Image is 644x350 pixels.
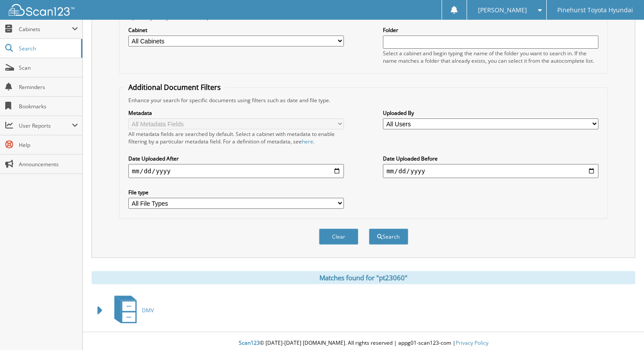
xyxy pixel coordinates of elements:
button: Clear [319,229,358,245]
img: scan123-logo-white.svg [9,4,74,16]
label: Folder [383,26,598,34]
span: Scan [19,64,78,71]
span: Scan123 [239,339,260,346]
label: Date Uploaded After [128,155,344,162]
legend: Additional Document Filters [124,82,225,92]
span: Pinehurst Toyota Hyundai [557,7,633,13]
div: All metadata fields are searched by default. Select a cabinet with metadata to enable filtering b... [128,130,344,145]
input: start [128,164,344,178]
iframe: Chat Widget [600,308,644,350]
button: Search [369,229,408,245]
input: end [383,164,598,178]
label: Uploaded By [383,109,598,117]
label: Cabinet [128,26,344,34]
span: Announcements [19,161,78,168]
label: Date Uploaded Before [383,155,598,162]
span: Reminders [19,83,78,91]
label: File type [128,189,344,196]
div: Enhance your search for specific documents using filters such as date and file type. [124,96,603,104]
span: [PERSON_NAME] [478,7,527,13]
span: User Reports [19,122,72,129]
span: Cabinets [19,25,72,33]
span: Search [19,45,77,52]
a: DMV [109,293,154,328]
span: Help [19,141,78,149]
span: DMV [142,307,154,314]
div: Select a cabinet and begin typing the name of the folder you want to search in. If the name match... [383,50,598,64]
a: here [302,138,313,145]
label: Metadata [128,109,344,117]
span: Bookmarks [19,103,78,110]
a: Privacy Policy [456,339,488,346]
div: Matches found for "pt23060" [92,271,635,284]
